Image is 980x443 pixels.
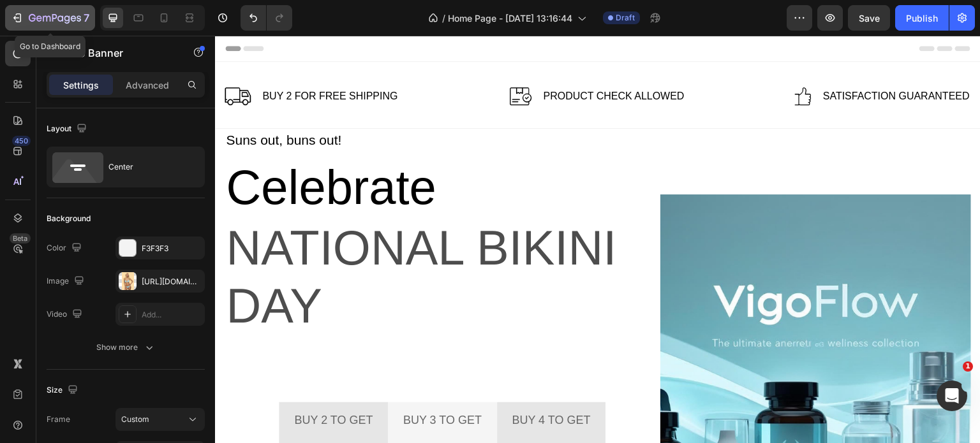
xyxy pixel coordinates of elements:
iframe: Intercom live chat [937,381,967,411]
div: Add... [142,309,202,321]
iframe: Design area [215,36,980,443]
img: Alt Image [295,52,316,69]
div: [URL][DOMAIN_NAME] [142,276,202,287]
div: Image [47,273,87,290]
span: Custom [121,414,149,425]
img: Alt Image [580,52,597,69]
p: Satisfaction Guaranteed [608,53,755,68]
div: Background [47,213,91,224]
p: Buy 3 to get [182,376,272,393]
div: Video [47,306,85,323]
div: 450 [12,136,31,146]
p: Product Check Allowed [328,53,469,68]
p: National Bikini Day [11,183,444,299]
div: Beta [10,233,31,243]
p: Hero Banner [62,45,170,61]
button: Custom [115,408,205,431]
button: Save [848,5,890,31]
button: Publish [895,5,949,31]
div: Center [108,152,186,182]
p: Settings [63,78,99,92]
span: Save [859,13,880,24]
p: Buy 4 to get [292,376,382,393]
div: Color [47,240,84,257]
span: / [442,11,445,25]
div: Undo/Redo [241,5,292,31]
p: Celebrate [11,122,444,180]
span: Draft [616,12,635,24]
button: Show more [47,336,205,359]
div: Size [47,382,80,399]
label: Frame [47,414,70,425]
p: Advanced [126,78,169,92]
div: Publish [906,11,938,25]
button: 7 [5,5,95,31]
p: 7 [84,10,89,25]
span: 1 [963,361,973,372]
div: Layout [47,120,89,138]
p: Suns out, buns out! [11,94,444,115]
div: F3F3F3 [142,243,202,254]
p: Buy 2 to get [73,376,163,393]
div: Show more [96,341,156,354]
span: Home Page - [DATE] 13:16:44 [448,11,572,25]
